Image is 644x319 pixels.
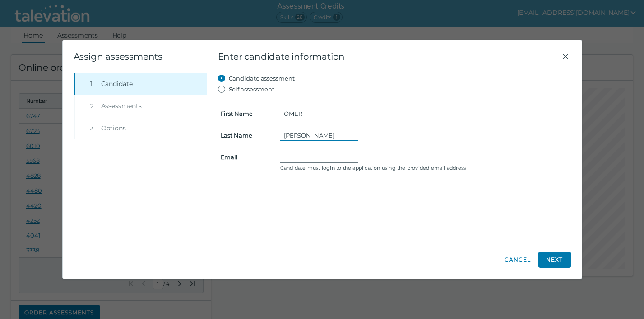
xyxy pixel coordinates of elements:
[504,252,531,268] button: Cancel
[560,51,571,62] button: Close
[229,84,275,95] label: Self assessment
[101,79,133,88] span: Candidate
[75,73,207,95] button: 1Candidate
[215,110,275,117] label: First Name
[74,51,162,62] clr-wizard-title: Assign assessments
[215,153,275,161] label: Email
[215,132,275,139] label: Last Name
[74,73,207,139] nav: Wizard steps
[90,79,97,88] div: 1
[280,164,568,171] clr-control-helper: Candidate must login to the application using the provided email address
[538,252,571,268] button: Next
[218,51,560,62] span: Enter candidate information
[229,73,295,84] label: Candidate assessment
